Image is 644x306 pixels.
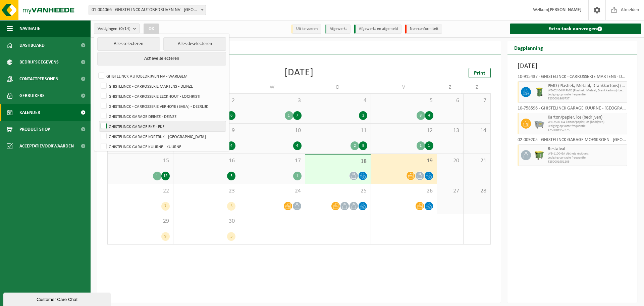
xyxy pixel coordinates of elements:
[19,104,40,121] span: Kalender
[351,141,359,150] div: 2
[163,37,226,51] button: Alles deselecteren
[153,172,161,180] div: 1
[548,128,626,132] span: T250001952275
[548,7,582,12] strong: [PERSON_NAME]
[474,71,485,76] span: Print
[293,111,302,120] div: 7
[99,131,226,141] label: GHISTELINCK GARAGE KORTRIJK - [GEOGRAPHIC_DATA]
[359,111,367,120] div: 2
[284,68,314,78] div: [DATE]
[548,97,626,101] span: T250001966737
[510,24,642,34] a: Extra taak aanvragen
[99,121,226,131] label: GHISTELINCK GARAGE EKE - EKE
[89,5,206,15] span: 01-004066 - GHISTELINCK AUTOBEDRIJVEN NV - WAREGEM
[243,97,302,104] span: 3
[534,87,544,97] img: WB-0240-HPE-GN-50
[440,97,460,104] span: 6
[177,157,236,165] span: 16
[425,111,433,120] div: 4
[3,291,112,306] iframe: chat widget
[19,37,45,54] span: Dashboard
[99,101,226,111] label: GHISTELINCK - CARROSSERIE VERHOYE (BVBA) - DEERLIJK
[548,93,626,97] span: Lediging op vaste frequentie
[99,81,226,91] label: GHISTELINCK - CARROSSERIE MARTENS - DEINZE
[177,218,236,225] span: 30
[227,111,235,120] div: 6
[548,115,626,120] span: Karton/papier, los (bedrijven)
[227,232,235,241] div: 5
[309,127,368,134] span: 11
[239,81,305,93] td: W
[405,25,442,34] li: Non-conformiteit
[119,27,130,31] count: (0/14)
[94,24,140,34] button: Vestigingen(0/14)
[19,54,59,71] span: Bedrijfsgegevens
[99,141,226,151] label: GHISTELINCK GARAGE KUURNE - KUURNE
[518,106,628,113] div: 10-758596 - GHISTELINCK GARAGE KUURNE - [GEOGRAPHIC_DATA]
[161,202,170,211] div: 7
[534,119,544,129] img: WB-2500-GAL-GY-01
[97,37,160,51] button: Alles selecteren
[144,24,159,34] button: OK
[309,97,368,104] span: 4
[507,41,550,54] h2: Dagplanning
[161,232,170,241] div: 9
[548,146,626,152] span: Restafval
[305,81,371,93] td: D
[97,71,226,81] label: GHISTELINCK AUTOBEDRIJVEN NV - WAREGEM
[354,25,401,34] li: Afgewerkt en afgemeld
[111,157,170,165] span: 15
[374,187,433,195] span: 26
[518,61,628,71] h3: [DATE]
[309,187,368,195] span: 25
[417,111,425,120] div: 8
[374,97,433,104] span: 5
[374,157,433,165] span: 19
[19,87,45,104] span: Gebruikers
[227,202,235,211] div: 5
[518,138,628,144] div: 02-009205 - GHISTELINCK GARAGE MOESKROEN - [GEOGRAPHIC_DATA]
[19,71,58,87] span: Contactpersonen
[371,81,437,93] td: V
[161,172,170,180] div: 12
[440,157,460,165] span: 20
[227,172,235,180] div: 5
[243,157,302,165] span: 17
[518,75,628,81] div: 10-915437 - GHISTELINCK - CARROSSERIE MARTENS - DEINZE
[227,141,235,150] div: 4
[440,187,460,195] span: 27
[469,68,491,78] a: Print
[293,141,302,150] div: 4
[417,141,425,150] div: 1
[374,127,433,134] span: 12
[99,111,226,121] label: GHISTELINCK GARAGE DEINZE - DEINZE
[111,187,170,195] span: 22
[89,5,206,15] span: 01-004066 - GHISTELINCK AUTOBEDRIJVEN NV - WAREGEM
[243,187,302,195] span: 24
[548,120,626,124] span: WB-2500-GA karton/papier, los (bedrijven)
[548,160,626,164] span: T250001951203
[19,121,50,138] span: Product Shop
[467,187,487,195] span: 28
[291,25,321,34] li: Uit te voeren
[97,52,226,65] button: Actieve selecteren
[467,157,487,165] span: 21
[19,138,74,155] span: Acceptatievoorwaarden
[467,127,487,134] span: 14
[464,81,490,93] td: Z
[243,127,302,134] span: 10
[177,187,236,195] span: 23
[548,89,626,93] span: WB-0240-HP PMD (Plastiek, Metaal, Drankkartons) (bedrijven)
[98,24,130,34] span: Vestigingen
[467,97,487,104] span: 7
[440,127,460,134] span: 13
[19,20,40,37] span: Navigatie
[548,124,626,128] span: Lediging op vaste frequentie
[309,158,368,165] span: 18
[534,150,544,160] img: WB-1100-HPE-GN-50
[437,81,464,93] td: Z
[325,25,351,34] li: Afgewerkt
[359,141,367,150] div: 9
[548,83,626,89] span: PMD (Plastiek, Metaal, Drankkartons) (bedrijven)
